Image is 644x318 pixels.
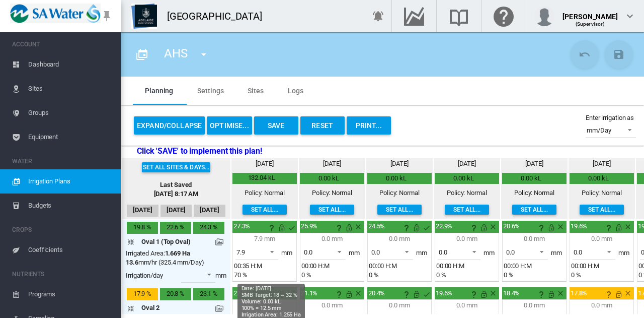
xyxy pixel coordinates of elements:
div: Policy: Normal [245,188,285,197]
div: Initial planned application 0.0 mm [571,289,593,298]
div: [DATE] 8:17 AM [154,189,199,199]
span: Sites [28,77,113,101]
button: Date: Sep 24 SMB Target: 18 ~ 32 % Volume: 0.00 kL 100% = 11.3 mm Irrigation Area: 1.669 Ha [400,222,411,232]
div: 0.00 kL [301,173,357,182]
div: 0.0 mm [571,234,632,243]
button: Date: Sep 25 SMB Target: 18 ~ 32 % Volume: 0.00 kL 100% = 11.3 mm Irrigation Area: 1.669 Ha [468,222,478,232]
md-icon: This is normally a water-on day for this site [286,222,298,234]
button: Date: Sep 27 SMB Target: 18 ~ 32 % Volume: 0.00 kL 100% = 12.5 mm Irrigation Area: 1.255 Ha [603,288,613,298]
div: [DATE] [194,205,225,217]
md-icon: This irrigation is unlocked and so can be amended by the optimiser. Click here to lock it [613,288,625,300]
md-icon: This is normally a water-off day for this site [624,223,632,231]
div: Sat, Sep 20, 2025 [160,222,191,234]
div: 70 % [234,271,295,280]
div: 0 % [571,271,632,280]
button: Set all... [377,205,422,215]
md-icon: This is normally a water-off day for this site [489,223,497,231]
span: NUTRIENTS [12,266,113,282]
img: profile.jpg [534,6,554,26]
div: Initial planned application 0.0 mm [368,289,390,298]
md-icon: This irrigation is unlocked and so can be amended by the optimiser. Click here to lock it [613,222,625,234]
md-icon: icon-help [333,288,345,300]
div: Initial planned application 0.0 mm [301,289,323,298]
div: [DATE] [458,159,476,168]
div: mm/Day [587,126,611,134]
button: icon-menu-down [194,44,214,65]
div: Initial planned application 0.0 mm [503,289,525,298]
div: Last Saved [160,180,192,189]
div: 00:00 H:M [369,262,430,271]
md-icon: This irrigation is unlocked and so can be amended by the optimiser. Click here to lock it [478,222,490,234]
md-icon: icon-help [535,222,547,234]
div: Irrigated Area: [126,249,190,258]
span: Date: [DATE] SMB Target: 18 ~ 32 % Volume: 0.00 kL 100% = 12.5 mm Irrigation Area: 1.255 Ha [242,285,301,318]
div: 0.00 kL [436,173,492,182]
div: Sat, Sep 20, 2025 [160,288,191,300]
div: 0 % [504,271,565,280]
md-icon: This irrigation is unlocked and so can be amended by the optimiser. Click here to lock it [411,288,423,300]
md-icon: icon-undo [579,48,591,60]
div: 7.9 mm [234,234,295,243]
button: Cancel Changes [571,40,599,69]
md-icon: Search the knowledge base [447,10,471,22]
button: Set all... [445,205,489,215]
div: 0 % [301,271,363,280]
md-icon: This irrigation is unlocked and so can be amended by the optimiser. Click here to lock it [276,222,288,234]
md-icon: Go to the Data Hub [402,10,426,22]
span: Logs [288,87,303,95]
div: Initial planned application 0.0 mm [436,289,458,298]
button: Save Changes [605,40,633,69]
span: Groups [28,101,113,125]
b: 1.669 Ha [165,249,190,257]
div: [GEOGRAPHIC_DATA] [167,9,271,23]
img: Z [131,4,157,29]
button: Date: Sep 24 SMB Target: 18 ~ 32 % Volume: 0.00 kL 100% = 12.5 mm Irrigation Area: 1.255 Ha [400,288,411,298]
md-icon: icon-arrow-collapse [127,236,139,248]
div: [DATE] [256,159,274,168]
md-icon: icon-help [603,222,615,234]
div: 0.0 [574,248,582,256]
div: 00:00 H:M [504,262,565,271]
md-icon: icon-help [400,288,413,300]
div: Initial planned application 7.9 mm [233,222,256,231]
div: 0.0 mm [436,301,498,310]
button: Date: Sep 26 SMB Target: 18 ~ 32 % Volume: 0.00 kL 100% = 11.3 mm Irrigation Area: 1.669 Ha [535,222,545,232]
md-tab-item: Planning [133,77,185,105]
md-icon: This is normally a water-off day for this site [556,289,565,297]
div: Oval 1 (Top Oval) (Priority 1) [141,237,210,246]
div: 0.0 [371,248,380,256]
md-icon: This irrigation is unlocked and so can be amended by the optimiser. Click here to lock it [343,222,355,234]
div: mm [484,248,496,258]
div: Irrigation/day [126,271,181,280]
div: Sun, Sep 21, 2025 [193,222,224,234]
md-icon: This irrigation is unlocked and so can be amended by the optimiser. Click here to lock it [545,288,557,300]
md-icon: This is normally a water-off day for this site [556,223,565,231]
div: Oval 2 (Priority 1) [141,304,210,313]
md-icon: This irrigation is unlocked and so can be amended by the optimiser. Click here to lock it [545,222,557,234]
md-icon: icon-help [333,222,345,234]
md-icon: This is normally a water-off day for this site [354,289,362,297]
md-icon: icon-chevron-down [624,10,636,22]
md-icon: icon-menu-down [198,48,210,60]
div: Policy: Normal [312,188,352,197]
md-icon: icon-help [468,222,480,234]
div: 00:00 H:M [571,262,632,271]
div: Sun, Sep 21, 2025 [193,288,224,300]
div: [DATE] [160,205,192,217]
button: Date: Sep 27 SMB Target: 18 ~ 32 % Volume: 0.00 kL 100% = 11.3 mm Irrigation Area: 1.669 Ha [603,222,613,232]
md-icon: This irrigation is unlocked and so can be amended by the optimiser. Click here to lock it [478,288,490,300]
button: Date: Sep 23 SMB Target: 18 ~ 32 % Volume: 0.00 kL 100% = 12.5 mm Irrigation Area: 1.255 Ha [333,288,343,298]
md-icon: icon-help [266,222,278,234]
md-icon: This is normally a water-off day for this site [489,289,497,297]
div: 00:00 H:M [436,262,498,271]
button: Set all... [512,205,556,215]
div: [DATE] [127,205,158,217]
div: Initial planned application 0.0 mm [436,222,458,231]
div: 0.0 [506,248,515,256]
span: Programs [28,282,113,306]
div: 0.0 mm [301,234,363,243]
md-icon: icon-help [603,288,615,300]
div: Click 'SAVE' to implement this plan! [121,146,644,157]
md-icon: This is normally a water-off day for this site [624,289,632,297]
div: 0.0 mm [504,234,565,243]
